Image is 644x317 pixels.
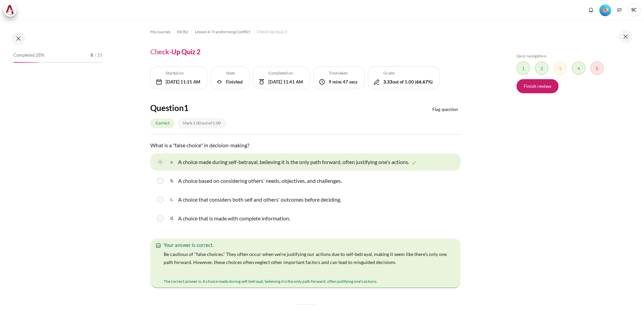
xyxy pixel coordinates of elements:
[150,29,170,35] span: My courses
[195,28,250,36] a: Lesson 4: Transforming Conflict
[614,5,625,15] button: Languages
[170,213,177,224] span: d.
[13,62,38,63] div: 28%
[599,4,611,16] img: Level #2
[150,141,461,149] p: What is a "false choice" in decision-making?
[170,194,177,205] span: c.
[150,27,461,37] nav: Navigation bar
[164,278,377,284] div: The correct answer is: A choice made during self-betrayal, believing it is the only path forward,...
[597,4,614,16] a: Level #2
[329,70,358,76] h5: Time taken
[572,61,585,75] a: 4
[177,29,188,35] span: KR B2
[226,79,243,86] div: Finished
[383,79,433,86] div: out of 5.00 ( %)
[535,61,548,75] a: 2
[166,79,200,86] div: [DATE] 11:31 AM
[178,214,290,222] p: A choice that is made with complete information.
[627,3,641,17] span: SC
[178,196,341,204] p: A choice that considers both self and others' outcomes before deciding.
[517,53,629,97] section: Blocks
[166,70,200,76] h5: Started on
[91,52,93,59] span: 8
[170,175,177,186] span: b.
[586,5,596,15] div: Show notification window with no new notifications
[257,28,287,36] a: Check-Up Quiz 2
[411,159,417,166] img: Correct
[150,47,201,56] h4: Check-Up Quiz 2
[553,61,567,75] a: 3
[150,118,175,128] div: Correct
[517,53,629,59] h5: Quiz navigation
[195,29,250,35] span: Lesson 4: Transforming Conflict
[517,79,558,93] a: Finish review
[164,251,447,265] span: Be cautious of "false choices." They often occur when we’re justifying our actions due to self-be...
[226,70,243,76] h5: State
[178,177,342,185] p: A choice based on considering others' needs, objectives, and challenges.
[170,157,177,167] span: a.
[517,61,530,75] a: 1
[178,158,409,166] p: A choice made during self-betrayal, believing it is the only path forward, often justifying one's...
[383,70,433,76] h5: Grade
[416,79,428,85] b: 66.67
[150,103,264,113] h4: Question
[383,79,392,85] b: 3.33
[150,28,170,36] a: My courses
[5,5,15,15] img: Architeck
[160,241,450,249] div: Your answer is correct.
[268,70,303,76] h5: Completed on
[3,3,20,17] a: Architeck Architeck
[95,52,103,59] span: / 25
[590,61,604,75] a: 5
[599,4,611,16] div: Level #2
[177,118,226,128] div: Mark 1.00 out of 1.00
[432,106,458,113] span: Flag question
[13,52,44,59] span: Completed 28%
[184,103,189,113] span: 1
[257,29,287,35] span: Check-Up Quiz 2
[268,79,303,86] div: [DATE] 11:41 AM
[329,79,358,86] div: 9 mins 47 secs
[177,28,188,36] a: KR B2
[627,3,641,17] a: User menu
